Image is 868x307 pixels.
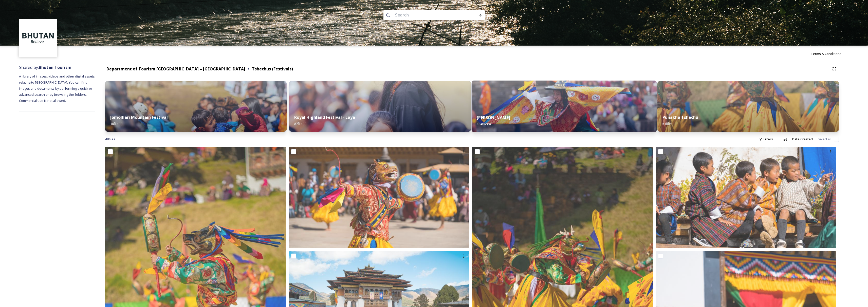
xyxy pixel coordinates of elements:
[477,122,491,126] span: 164 file(s)
[105,137,115,142] span: 48 file s
[19,74,96,103] span: A library of images, videos and other digital assets relating to [GEOGRAPHIC_DATA]. You can find ...
[756,134,775,144] div: Filters
[105,81,287,132] img: DSC00580.jpg
[790,134,815,144] div: Date Created
[252,66,293,72] strong: Tshechus (Festivals)
[477,115,510,120] strong: [PERSON_NAME]
[106,66,245,72] strong: Department of Tourism [GEOGRAPHIC_DATA] – [GEOGRAPHIC_DATA]
[20,20,57,56] img: BT_Logo_BB_Lockup_CMYK_High%2520Res.jpg
[39,65,71,70] strong: Bhutan Tourism
[811,51,841,56] span: Terms & Conditions
[657,81,839,132] img: Dechenphu%2520Festival9.jpg
[110,114,168,120] strong: Jomolhari Mountain Festival
[471,81,657,132] img: Thimphu%2520Setchu%25202.jpeg
[393,10,462,21] input: Search
[289,147,469,248] img: LLL09186.jpg
[294,121,306,126] span: 87 file(s)
[662,121,674,126] span: 54 file(s)
[662,114,698,120] strong: Punakha Tshechu
[818,137,831,142] span: Select all
[19,65,71,70] span: Shared by:
[811,51,849,57] a: Terms & Conditions
[289,81,471,132] img: LLL05247.jpg
[294,114,355,120] strong: Royal Highland Festival - Laya
[656,147,836,248] img: Black-Necked Crane Festival in Gangtey-3.jpg
[110,121,122,126] span: 40 file(s)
